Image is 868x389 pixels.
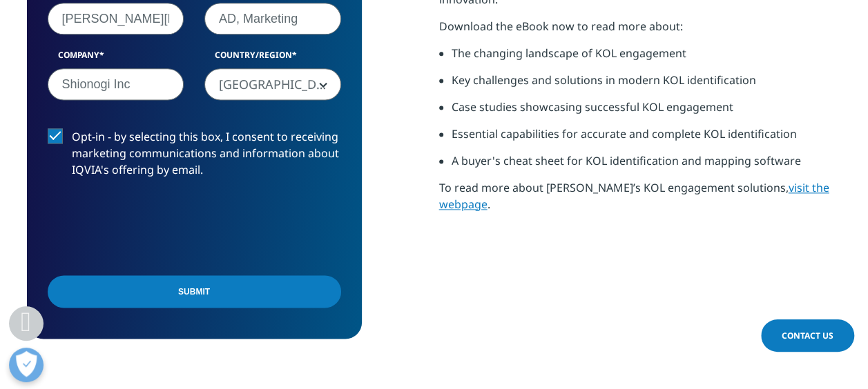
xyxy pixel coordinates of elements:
[761,319,854,352] a: Contact Us
[452,126,797,141] span: Essential capabilities for accurate and complete KOL identification
[48,275,341,308] input: Submit
[439,180,829,212] a: visit the webpage
[782,330,833,341] span: Contact Us
[439,19,683,34] span: Download the eBook now to read more about:
[452,46,686,61] span: The changing landscape of KOL engagement
[204,68,341,100] span: United States
[205,69,340,101] span: United States
[204,49,341,68] label: Country/Region
[439,180,789,195] span: To read more about [PERSON_NAME]’s KOL engagement solutions,
[48,128,341,186] label: Opt-in - by selecting this box, I consent to receiving marketing communications and information a...
[452,72,756,88] span: Key challenges and solutions in modern KOL identification
[48,49,184,68] label: Company
[488,197,490,212] span: .
[48,200,258,254] iframe: reCAPTCHA
[452,153,801,168] span: A buyer's cheat sheet for KOL identification and mapping software
[9,348,44,382] button: Open Preferences
[452,99,733,114] span: Case studies showcasing successful KOL engagement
